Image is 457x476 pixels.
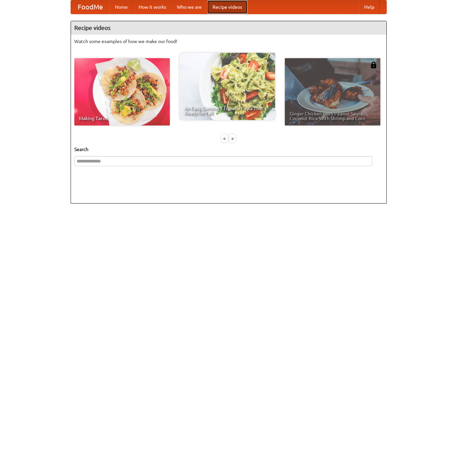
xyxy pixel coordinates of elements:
div: » [229,134,235,143]
p: Watch some examples of how we make our food! [74,38,383,45]
a: An Easy, Summery Tomato Pasta That's Ready for Fall [180,53,275,120]
span: Making Tacos [79,116,165,121]
a: Who we are [172,0,207,14]
img: 483408.png [370,62,377,68]
a: Making Tacos [74,58,170,125]
a: FoodMe [71,0,110,14]
h4: Recipe videos [71,21,386,35]
a: Recipe videos [207,0,247,14]
a: How it works [133,0,172,14]
a: Help [359,0,380,14]
h5: Search [74,146,383,153]
a: Home [110,0,133,14]
span: An Easy, Summery Tomato Pasta That's Ready for Fall [184,106,270,115]
div: « [222,134,228,143]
